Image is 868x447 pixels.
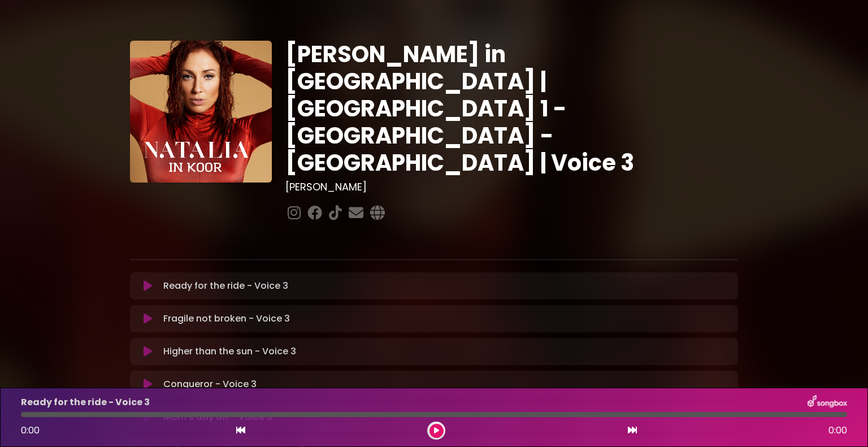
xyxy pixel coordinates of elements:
h3: [PERSON_NAME] [285,181,738,193]
p: Conqueror - Voice 3 [163,377,257,391]
h1: [PERSON_NAME] in [GEOGRAPHIC_DATA] | [GEOGRAPHIC_DATA] 1 - [GEOGRAPHIC_DATA] - [GEOGRAPHIC_DATA] ... [285,41,738,176]
p: Higher than the sun - Voice 3 [163,345,296,358]
p: Ready for the ride - Voice 3 [21,396,150,409]
p: Fragile not broken - Voice 3 [163,312,290,326]
p: Ready for the ride - Voice 3 [163,279,288,293]
span: 0:00 [828,424,847,437]
span: 0:00 [21,424,40,437]
img: YTVS25JmS9CLUqXqkEhs [130,41,272,183]
img: songbox-logo-white.png [808,395,847,410]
